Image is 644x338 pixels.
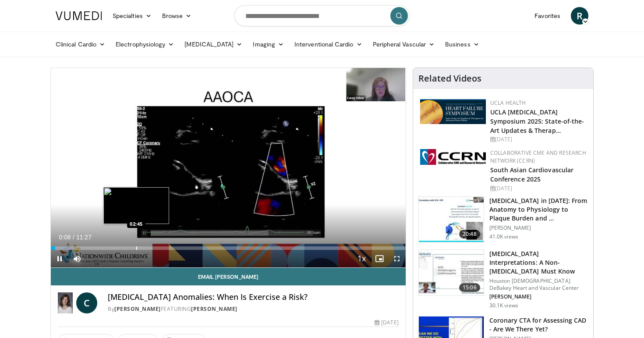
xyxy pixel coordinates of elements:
div: [DATE] [490,135,586,143]
p: 41.0K views [489,233,518,240]
a: Business [440,36,485,53]
a: Specialties [107,7,157,25]
p: Houston [DEMOGRAPHIC_DATA] DeBakey Heart and Vascular Center [489,278,588,292]
a: UCLA [MEDICAL_DATA] Symposium 2025: State-of-the-Art Updates & Therap… [490,108,584,135]
h3: [MEDICAL_DATA] Interpretations: A Non-[MEDICAL_DATA] Must Know [489,249,588,276]
a: C [76,292,97,313]
span: 0:08 [59,234,71,241]
span: / [73,234,74,241]
a: Email [PERSON_NAME] [51,268,406,285]
a: Interventional Cardio [289,36,368,53]
span: 15:06 [459,283,480,292]
img: a04ee3ba-8487-4636-b0fb-5e8d268f3737.png.150x105_q85_autocrop_double_scale_upscale_version-0.2.png [420,149,486,165]
a: Electrophysiology [110,36,179,53]
a: Peripheral Vascular [368,36,440,53]
div: [DATE] [375,319,398,327]
p: [PERSON_NAME] [489,224,588,231]
p: 30.1K views [489,302,518,309]
button: Playback Rate [353,250,371,267]
input: Search topics, interventions [234,5,410,26]
a: [PERSON_NAME] [114,305,161,313]
img: image.jpeg [103,187,169,224]
a: Clinical Cardio [50,36,110,53]
div: Progress Bar [51,246,406,250]
h4: Related Videos [418,73,481,84]
a: 15:06 [MEDICAL_DATA] Interpretations: A Non-[MEDICAL_DATA] Must Know Houston [DEMOGRAPHIC_DATA] D... [418,249,588,309]
button: Enable picture-in-picture mode [371,250,388,267]
button: Mute [68,250,86,267]
video-js: Video Player [51,68,406,268]
a: R [571,7,588,25]
a: [MEDICAL_DATA] [179,36,248,53]
p: [PERSON_NAME] [489,293,588,300]
h4: [MEDICAL_DATA] Anomalies: When Is Exercise a Risk? [108,292,398,302]
a: Imaging [248,36,289,53]
img: 823da73b-7a00-425d-bb7f-45c8b03b10c3.150x105_q85_crop-smart_upscale.jpg [419,197,484,242]
span: 20:48 [459,230,480,238]
img: 59f69555-d13b-4130-aa79-5b0c1d5eebbb.150x105_q85_crop-smart_upscale.jpg [419,250,484,295]
button: Fullscreen [388,250,406,267]
a: Collaborative CME and Research Network (CCRN) [490,149,586,164]
h3: [MEDICAL_DATA] in [DATE]: From Anatomy to Physiology to Plaque Burden and … [489,196,588,223]
img: 0682476d-9aca-4ba2-9755-3b180e8401f5.png.150x105_q85_autocrop_double_scale_upscale_version-0.2.png [420,99,486,124]
a: 20:48 [MEDICAL_DATA] in [DATE]: From Anatomy to Physiology to Plaque Burden and … [PERSON_NAME] 4... [418,196,588,243]
button: Pause [51,250,68,267]
img: VuMedi Logo [56,11,102,20]
div: By FEATURING [108,305,398,313]
h3: Coronary CTA for Assessing CAD - Are We There Yet? [489,316,588,334]
a: UCLA Health [490,99,526,107]
div: [DATE] [490,185,586,192]
a: South Asian Cardiovascular Conference 2025 [490,166,574,183]
a: [PERSON_NAME] [191,305,237,313]
a: Favorites [529,7,566,25]
img: Dr. Corey Stiver [58,292,73,313]
span: 11:27 [76,234,92,241]
a: Browse [157,7,197,25]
